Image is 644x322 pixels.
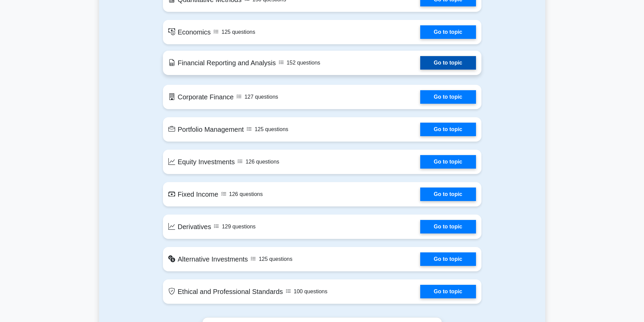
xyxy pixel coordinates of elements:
[420,56,476,70] a: Go to topic
[420,25,476,39] a: Go to topic
[420,188,476,201] a: Go to topic
[420,252,476,266] a: Go to topic
[420,220,476,233] a: Go to topic
[420,90,476,104] a: Go to topic
[420,155,476,169] a: Go to topic
[420,123,476,136] a: Go to topic
[420,285,476,298] a: Go to topic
